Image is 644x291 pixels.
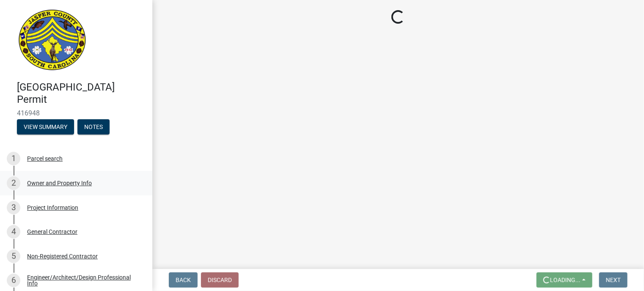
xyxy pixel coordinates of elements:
[599,272,627,288] button: Next
[7,225,20,239] div: 4
[7,250,20,263] div: 5
[537,272,592,288] button: Loading...
[7,176,20,190] div: 2
[17,9,88,72] img: Jasper County, South Carolina
[606,277,621,283] span: Next
[77,124,110,131] wm-modal-confirm: Notes
[27,156,63,162] div: Parcel search
[550,277,581,283] span: Loading...
[27,229,77,235] div: General Contractor
[17,109,135,117] span: 416948
[201,272,239,288] button: Discard
[77,119,110,135] button: Notes
[17,81,146,106] h4: [GEOGRAPHIC_DATA] Permit
[17,124,74,131] wm-modal-confirm: Summary
[27,253,98,259] div: Non-Registered Contractor
[169,272,198,288] button: Back
[176,277,191,283] span: Back
[27,275,139,286] div: Engineer/Architect/Design Professional Info
[27,205,78,211] div: Project Information
[7,201,20,214] div: 3
[7,274,20,287] div: 6
[17,119,74,135] button: View Summary
[7,152,20,165] div: 1
[27,180,92,186] div: Owner and Property Info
